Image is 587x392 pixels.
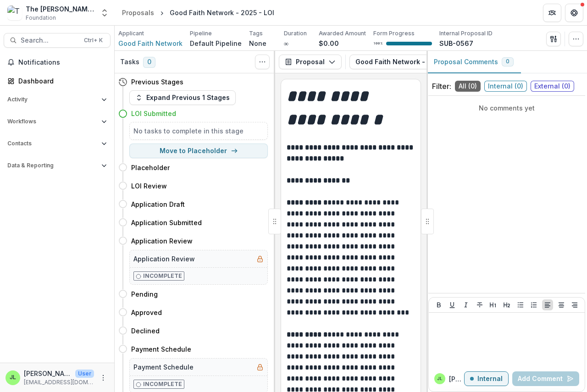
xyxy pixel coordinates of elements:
div: Ctrl + K [82,35,105,45]
h4: Placeholder [131,163,170,172]
img: The Bolick Foundation [7,6,22,20]
h4: Previous Stages [131,77,183,87]
p: Incomplete [143,272,182,280]
button: Notifications [4,55,111,70]
span: Data & Reporting [7,162,98,169]
p: No comments yet [432,103,581,113]
p: Tags [249,29,263,38]
button: Open entity switcher [98,4,111,22]
button: More [98,372,109,383]
div: Dashboard [18,76,103,86]
p: Form Progress [373,29,415,38]
h5: Payment Schedule [133,362,194,372]
span: Notifications [18,59,107,66]
p: [EMAIL_ADDRESS][DOMAIN_NAME] [24,378,94,386]
div: The [PERSON_NAME] Foundation [26,4,94,14]
button: Proposal Comments [426,51,521,73]
button: Open Contacts [4,136,111,151]
p: User [75,370,94,378]
button: Partners [543,4,561,22]
nav: breadcrumb [118,6,278,19]
h4: LOI Submitted [131,109,176,118]
span: Workflows [7,118,98,125]
p: Incomplete [143,380,182,388]
h5: No tasks to complete in this stage [133,126,264,136]
button: Good Faith Network - 2025 - LOI [349,55,489,69]
h4: Approved [131,308,162,317]
button: Align Left [542,299,553,310]
p: $0.00 [319,39,339,48]
span: Internal ( 0 ) [484,81,527,92]
button: Add Comment [512,371,579,386]
a: Dashboard [4,73,111,88]
button: Get Help [565,4,583,22]
button: Strike [474,299,485,310]
button: Internal [464,371,509,386]
p: Awarded Amount [319,29,366,38]
h4: Application Submitted [131,218,202,227]
p: Internal Proposal ID [439,29,493,38]
p: [PERSON_NAME] L [449,374,464,384]
button: Ordered List [528,299,539,310]
button: Proposal [279,55,342,69]
button: Bullet List [515,299,526,310]
button: Bold [433,299,444,310]
h4: LOI Review [131,181,167,191]
p: Applicant [118,29,144,38]
a: Proposals [118,6,158,19]
button: Move to Placeholder [129,144,268,158]
button: Open Data & Reporting [4,158,111,173]
p: Internal [477,375,503,383]
button: Open Workflows [4,114,111,129]
span: 0 [143,57,155,68]
div: Proposals [122,8,154,17]
h4: Declined [131,326,160,336]
h3: Tasks [120,58,139,66]
div: Joye Lane [10,375,16,381]
h4: Application Draft [131,199,185,209]
h5: Application Review [133,254,195,264]
span: 0 [506,58,509,65]
p: 100 % [373,40,382,47]
p: Filter: [432,81,451,92]
button: Search... [4,33,111,48]
h4: Payment Schedule [131,344,191,354]
p: ∞ [284,39,288,48]
span: Activity [7,96,98,103]
a: Good Faith Network [118,39,183,48]
button: Expand Previous 1 Stages [129,90,236,105]
button: Italicize [460,299,471,310]
span: All ( 0 ) [455,81,481,92]
button: Toggle View Cancelled Tasks [255,55,270,69]
p: SUB-0567 [439,39,473,48]
button: Open Activity [4,92,111,107]
span: Search... [21,37,78,44]
div: Good Faith Network - 2025 - LOI [170,8,274,17]
div: Joye Lane [437,376,443,381]
p: None [249,39,266,48]
p: [PERSON_NAME] [24,369,72,378]
button: Heading 1 [487,299,498,310]
button: Underline [447,299,458,310]
span: Foundation [26,14,56,22]
h4: Pending [131,289,158,299]
p: Default Pipeline [190,39,242,48]
h4: Application Review [131,236,193,246]
button: Heading 2 [501,299,512,310]
p: Duration [284,29,307,38]
button: Align Center [556,299,567,310]
button: Align Right [569,299,580,310]
span: External ( 0 ) [531,81,574,92]
span: Contacts [7,140,98,147]
p: Pipeline [190,29,212,38]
